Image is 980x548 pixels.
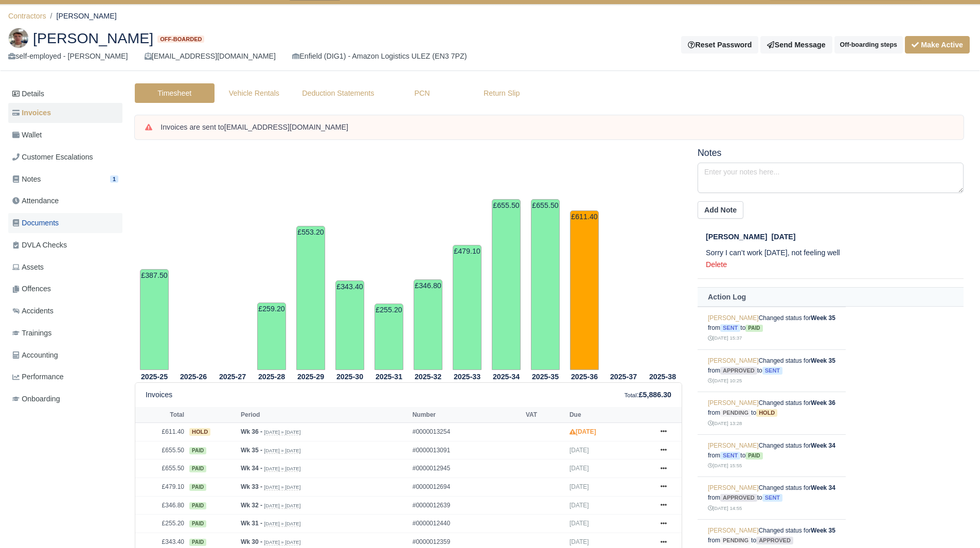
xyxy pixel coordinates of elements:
strong: Week 35 [811,357,835,364]
th: 2025-28 [252,370,291,383]
span: Assets [12,261,44,273]
th: Number [410,407,523,422]
span: Invoices [12,107,51,119]
td: Changed status for from to [698,434,846,477]
th: 2025-26 [174,370,213,383]
button: Make Active [905,36,970,54]
td: £655.50 [135,459,187,478]
small: [DATE] » [DATE] [264,448,300,454]
td: #0000013091 [410,441,523,459]
a: Details [8,84,122,103]
div: Invoices are sent to [161,122,953,133]
span: Documents [12,217,59,229]
a: DVLA Checks [8,235,122,255]
a: [PERSON_NAME] [708,399,759,406]
span: [DATE] [569,483,589,490]
a: [PERSON_NAME] [708,314,759,322]
th: Total [135,407,187,422]
td: £255.20 [135,515,187,533]
small: [DATE] 15:55 [708,463,742,468]
th: Due [567,407,651,422]
span: paid [745,325,762,332]
a: Accounting [8,345,122,365]
small: [DATE] 14:55 [708,505,742,511]
small: [DATE] » [DATE] [264,521,300,527]
h6: Invoices [146,391,172,399]
th: 2025-27 [213,370,252,383]
td: £346.80 [414,279,442,370]
small: [DATE] » [DATE] [264,503,300,509]
span: paid [189,447,206,454]
span: [DATE] [569,447,589,454]
td: £553.20 [296,226,325,370]
span: Accidents [12,305,54,317]
span: paid [189,465,206,472]
span: Offences [12,283,51,295]
span: Off-boarded [157,36,204,43]
a: Documents [8,213,122,233]
a: PCN [382,83,462,103]
td: Changed status for from to [698,307,846,350]
span: [DATE] [569,520,589,527]
span: Accounting [12,349,58,361]
a: Return Slip [462,83,542,103]
th: Action Log [698,288,964,307]
small: [DATE] 10:25 [708,378,742,383]
p: Sorry I can’t work [DATE], not feeling well [706,247,964,259]
a: Delete [706,260,727,269]
strong: Week 35 [811,314,835,322]
a: Attendance [8,191,122,211]
span: pending [720,537,751,544]
td: #0000012945 [410,459,523,478]
button: Reset Password [681,36,758,54]
span: Attendance [12,195,59,207]
span: paid [189,539,206,546]
span: pending [720,409,751,417]
strong: Wk 30 - [241,538,262,545]
span: 1 [110,175,118,183]
span: DVLA Checks [12,239,67,251]
strong: Wk 36 - [241,428,262,435]
td: £655.50 [492,199,521,370]
small: [DATE] » [DATE] [264,429,300,435]
a: [PERSON_NAME] [708,357,759,364]
a: Assets [8,257,122,277]
td: £655.50 [135,441,187,459]
span: sent [720,452,740,459]
td: £611.40 [135,423,187,441]
div: Enfield (DIG1) - Amazon Logistics ULEZ (EN3 7PZ) [292,50,467,62]
small: [DATE] » [DATE] [264,466,300,472]
th: Period [238,407,410,422]
span: approved [720,367,757,375]
td: £343.40 [335,280,364,370]
div: [EMAIL_ADDRESS][DOMAIN_NAME] [145,50,276,62]
a: [PERSON_NAME] [708,442,759,449]
th: 2025-36 [565,370,604,383]
span: sent [762,367,782,375]
strong: [EMAIL_ADDRESS][DOMAIN_NAME] [224,123,348,131]
span: Onboarding [12,393,60,405]
a: Notes 1 [8,169,122,189]
a: [PERSON_NAME] [708,527,759,534]
iframe: Chat Widget [795,429,980,548]
a: Send Message [760,36,832,54]
a: Customer Escalations [8,147,122,167]
a: Vehicle Rentals [215,83,294,103]
span: hold [756,409,777,417]
span: Performance [12,371,64,383]
a: Accidents [8,301,122,321]
a: Onboarding [8,389,122,409]
th: 2025-35 [526,370,565,383]
button: Add Note [698,201,743,219]
td: Changed status for from to [698,349,846,392]
td: Changed status for from to [698,477,846,520]
span: Customer Escalations [12,151,93,163]
small: [DATE] 13:28 [708,420,742,426]
td: £611.40 [570,210,599,370]
th: 2025-32 [408,370,448,383]
span: approved [756,537,793,544]
h5: Notes [698,148,964,158]
span: [PERSON_NAME] [33,31,153,45]
strong: Wk 32 - [241,502,262,509]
